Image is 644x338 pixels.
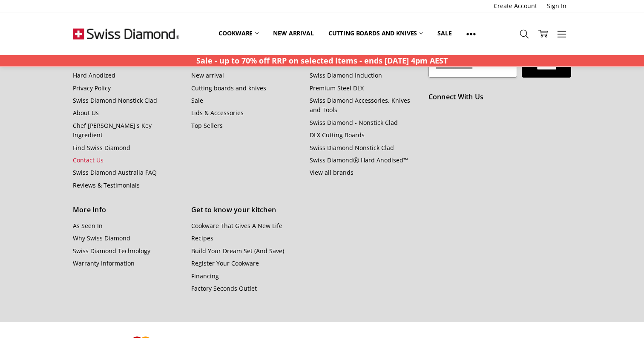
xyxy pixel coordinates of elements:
a: Swiss Diamond Accessories, Knives and Tools [310,96,410,114]
a: Find Swiss Diamond [73,144,130,152]
h5: Get to know your kitchen [191,205,300,216]
a: Register Your Cookware [191,259,259,267]
a: Sale [430,24,459,43]
a: New arrival [191,71,224,79]
h5: More Info [73,205,182,216]
a: Top Sellers [191,121,223,130]
a: DLX Cutting Boards [310,131,365,139]
a: Reviews & Testimonials [73,181,140,189]
a: Swiss Diamond Technology [73,247,150,255]
a: Swiss Diamond - Nonstick Clad [310,118,398,127]
a: Privacy Policy [73,84,111,92]
a: Swiss Diamond Australia FAQ [73,168,157,176]
a: Financing [191,272,219,280]
a: Hard Anodized [73,71,115,79]
a: Cookware [211,24,266,43]
a: Why Swiss Diamond [73,234,130,242]
a: Warranty Information [73,259,135,267]
a: Cutting boards and knives [191,84,266,92]
a: Sale [191,96,203,104]
h5: Connect With Us [428,92,571,103]
a: About Us [73,109,99,117]
a: New arrival [266,24,321,43]
a: Contact Us [73,156,103,164]
a: Premium Steel DLX [310,84,364,92]
a: Cookware That Gives A New Life [191,222,282,230]
a: Chef [PERSON_NAME]'s Key Ingredient [73,121,152,139]
a: Swiss DiamondⓇ Hard Anodised™ [310,156,408,164]
a: Swiss Diamond Nonstick Clad [73,96,157,104]
a: Swiss Diamond Induction [310,71,382,79]
img: Free Shipping On Every Order [73,12,179,55]
a: Lids & Accessories [191,109,244,117]
a: Recipes [191,234,213,242]
a: Swiss Diamond Nonstick Clad [310,144,394,152]
a: As Seen In [73,222,103,230]
a: View all brands [310,168,354,176]
a: Show All [459,24,483,43]
a: Build Your Dream Set (And Save) [191,247,284,255]
a: Factory Seconds Outlet [191,284,257,292]
strong: Sale - up to 70% off RRP on selected items - ends [DATE] 4pm AEST [196,55,448,66]
a: Cutting boards and knives [321,24,431,43]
